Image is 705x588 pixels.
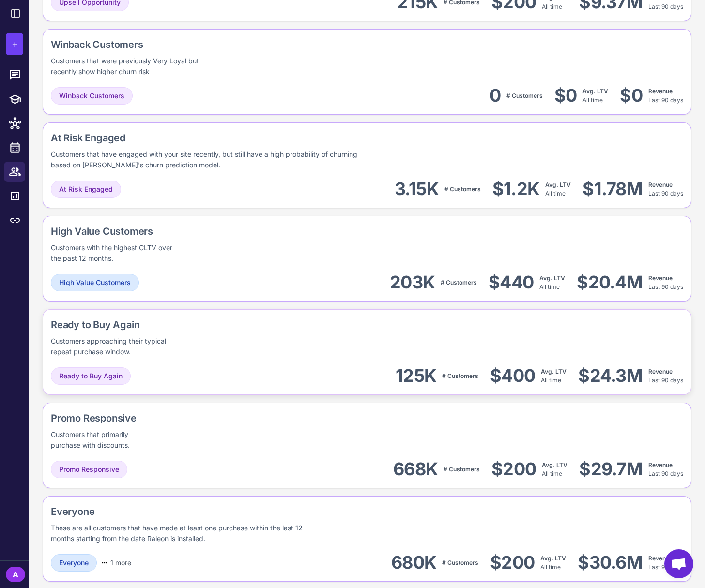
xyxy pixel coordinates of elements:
div: Winback Customers [51,37,300,52]
span: Winback Customers [59,90,124,101]
div: 680K [391,552,436,573]
div: $0 [620,85,643,106]
div: All time [539,274,565,291]
div: $29.7M [579,458,643,480]
div: Last 90 days [648,274,683,291]
div: These are all customers that have made at least one purchase within the last 12 months starting f... [51,523,323,544]
div: $440 [489,271,534,293]
div: All time [541,367,567,385]
div: High Value Customers [51,224,237,239]
div: Customers with the highest CLTV over the past 12 months. [51,242,175,264]
div: Customers approaching their typical repeat purchase window. [51,336,182,357]
span: + [12,37,18,51]
span: Revenue [648,274,673,282]
div: $200 [491,458,536,480]
div: All time [582,87,608,105]
div: Customers that have engaged with your site recently, but still have a high probability of churnin... [51,149,369,170]
div: Last 90 days [648,554,683,572]
span: # Customers [442,372,478,379]
span: Avg. LTV [582,88,608,95]
a: Open chat [664,549,693,578]
span: Promo Responsive [59,464,119,475]
span: Avg. LTV [540,555,566,562]
div: 203K [390,271,435,293]
div: Promo Responsive [51,411,209,425]
span: Revenue [648,181,673,188]
div: Customers that primarily purchase with discounts. [51,429,156,451]
div: All time [545,181,571,198]
span: # Customers [444,185,481,193]
div: At Risk Engaged [51,131,529,145]
div: $20.4M [577,271,643,293]
span: Revenue [648,555,673,562]
button: + [6,33,23,55]
span: Revenue [648,368,673,375]
span: Ready to Buy Again [59,371,123,381]
div: All time [540,554,566,572]
div: $1.78M [582,178,643,200]
div: Last 90 days [648,87,683,105]
div: Last 90 days [648,367,683,385]
span: # Customers [444,466,480,473]
span: # Customers [506,92,543,99]
div: Everyone [51,504,459,519]
span: At Risk Engaged [59,184,113,195]
div: $1.2K [492,178,539,200]
div: Ready to Buy Again [51,317,248,332]
div: 0 [490,85,501,106]
span: Avg. LTV [542,461,567,468]
span: # Customers [441,279,477,286]
span: Revenue [648,88,673,95]
div: Last 90 days [648,461,683,478]
div: 3.15K [395,178,439,200]
span: Avg. LTV [541,368,567,375]
div: $30.6M [578,552,643,573]
div: Last 90 days [648,181,683,198]
span: Revenue [648,461,673,468]
div: All time [542,461,567,478]
div: A [6,567,25,582]
span: Everyone [59,558,89,568]
div: $24.3M [578,365,643,387]
div: $200 [490,552,535,573]
button: 1 more [97,554,135,572]
div: 668K [393,458,438,480]
span: # Customers [442,559,478,566]
div: Customers that were previously Very Loyal but recently show higher churn risk [51,56,217,77]
div: 125K [396,365,436,387]
div: $0 [554,85,577,106]
div: $400 [490,365,535,387]
span: High Value Customers [59,277,131,288]
span: Avg. LTV [545,181,571,188]
span: Avg. LTV [539,274,565,282]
